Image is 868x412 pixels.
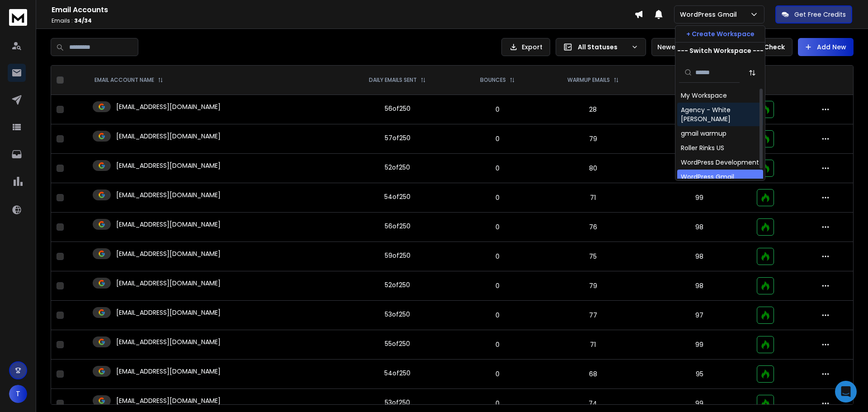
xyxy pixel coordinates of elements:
[538,95,648,124] td: 28
[648,330,751,360] td: 99
[686,29,755,38] p: + Create Workspace
[538,330,648,360] td: 71
[385,280,410,289] div: 52 of 250
[538,124,648,154] td: 79
[677,46,764,55] p: --- Switch Workspace ---
[648,360,751,389] td: 95
[52,17,634,24] p: Emails :
[462,164,533,173] p: 0
[9,385,27,403] button: T
[538,271,648,301] td: 79
[538,154,648,183] td: 80
[648,301,751,330] td: 97
[835,381,857,403] div: Open Intercom Messenger
[462,369,533,379] p: 0
[9,9,27,26] img: logo
[385,222,410,231] div: 56 of 250
[462,340,533,349] p: 0
[116,102,221,111] p: [EMAIL_ADDRESS][DOMAIN_NAME]
[116,308,221,317] p: [EMAIL_ADDRESS][DOMAIN_NAME]
[116,367,221,376] p: [EMAIL_ADDRESS][DOMAIN_NAME]
[462,134,533,143] p: 0
[52,5,634,15] h1: Email Accounts
[648,95,751,124] td: 100
[116,337,221,346] p: [EMAIL_ADDRESS][DOMAIN_NAME]
[681,105,759,123] div: Agency - White [PERSON_NAME]
[385,310,410,319] div: 53 of 250
[116,132,221,141] p: [EMAIL_ADDRESS][DOMAIN_NAME]
[651,38,710,56] button: Newest
[675,26,765,42] button: + Create Workspace
[681,172,734,181] div: WordPress Gmail
[116,249,221,258] p: [EMAIL_ADDRESS][DOMAIN_NAME]
[116,220,221,229] p: [EMAIL_ADDRESS][DOMAIN_NAME]
[369,76,417,84] p: DAILY EMAILS SENT
[794,10,846,19] p: Get Free Credits
[74,17,92,24] span: 34 / 34
[385,398,410,407] div: 53 of 250
[681,129,726,138] div: gmail warmup
[462,193,533,202] p: 0
[116,396,221,405] p: [EMAIL_ADDRESS][DOMAIN_NAME]
[384,369,410,378] div: 54 of 250
[681,158,759,167] div: WordPress Development
[385,339,410,348] div: 55 of 250
[648,242,751,271] td: 98
[116,279,221,288] p: [EMAIL_ADDRESS][DOMAIN_NAME]
[567,76,610,84] p: WARMUP EMAILS
[648,124,751,154] td: 99
[538,183,648,213] td: 71
[648,271,751,301] td: 98
[681,143,724,152] div: Roller Rinks US
[681,91,727,100] div: My Workspace
[538,242,648,271] td: 75
[538,301,648,330] td: 77
[462,105,533,114] p: 0
[384,192,410,201] div: 54 of 250
[462,399,533,408] p: 0
[798,38,854,56] button: Add New
[385,133,410,142] div: 57 of 250
[116,190,221,199] p: [EMAIL_ADDRESS][DOMAIN_NAME]
[462,281,533,290] p: 0
[648,213,751,242] td: 98
[538,360,648,389] td: 68
[648,154,751,183] td: 98
[462,252,533,261] p: 0
[116,161,221,170] p: [EMAIL_ADDRESS][DOMAIN_NAME]
[578,43,627,52] p: All Statuses
[462,311,533,320] p: 0
[743,64,761,82] button: Sort by Sort A-Z
[680,10,741,19] p: WordPress Gmail
[385,104,410,113] div: 56 of 250
[385,251,410,260] div: 59 of 250
[94,76,163,84] div: EMAIL ACCOUNT NAME
[775,5,852,24] button: Get Free Credits
[462,223,533,232] p: 0
[501,38,550,56] button: Export
[538,213,648,242] td: 76
[648,183,751,213] td: 99
[480,76,506,84] p: BOUNCES
[385,163,410,172] div: 52 of 250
